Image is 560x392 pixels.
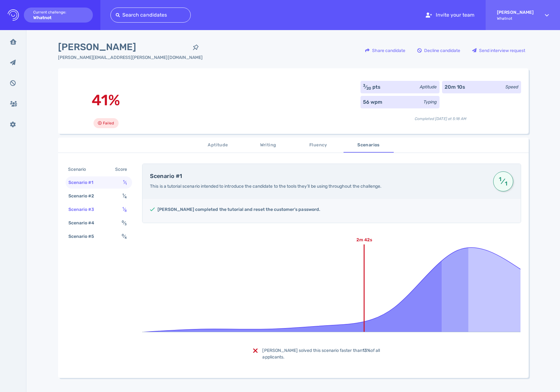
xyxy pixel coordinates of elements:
button: Decline candidate [414,43,464,58]
span: Scenarios [347,141,390,149]
div: Scenario [67,165,93,174]
span: [PERSON_NAME] solved this scenario faster than of all applicants. [262,348,380,360]
div: Decline candidate [414,43,463,58]
sup: 1 [122,193,124,197]
span: Whatnot [497,16,534,21]
sup: 1 [122,206,124,210]
span: ⁄ [122,234,127,239]
h4: Scenario #1 [150,173,485,180]
div: Share candidate [362,43,408,58]
div: 56 wpm [363,98,382,106]
div: Click to copy the email address [58,54,203,61]
span: Aptitude [197,141,239,149]
sub: 8 [125,209,127,213]
div: Scenario #5 [67,232,102,241]
text: 2m 42s [356,237,372,243]
sub: 20 [366,86,371,91]
div: Scenario #4 [67,218,102,227]
div: Score [114,165,131,174]
div: Scenario #2 [67,191,102,201]
span: ⁄ [122,207,127,212]
span: ⁄ [123,180,127,185]
sup: 0 [122,220,124,224]
button: Send interview request [469,43,529,58]
strong: [PERSON_NAME] [497,10,534,15]
span: ⁄ [122,193,127,199]
span: [PERSON_NAME] [58,40,189,54]
sub: 3 [125,222,127,226]
h5: [PERSON_NAME] completed the tutorial and reset the customer's password. [157,206,320,213]
sup: 3 [363,83,365,88]
div: Speed [505,84,518,90]
span: Writing [247,141,290,149]
b: 13% [362,348,371,353]
sup: 1 [123,179,125,183]
div: Scenario #1 [67,178,101,187]
span: ⁄ [122,220,127,226]
span: Failed [103,119,114,127]
sub: 1 [125,182,127,186]
span: Fluency [297,141,340,149]
div: Completed [DATE] at 5:18 AM [360,111,521,122]
div: Scenario #3 [67,205,102,214]
sub: 4 [125,236,127,240]
span: This is a tutorial scenario intended to introduce the candidate to the tools they’ll be using thr... [150,184,381,189]
div: ⁄ pts [363,83,381,91]
div: 20m 10s [445,83,465,91]
sup: 1 [498,179,502,180]
div: Typing [424,99,437,105]
button: Share candidate [362,43,409,58]
sup: 0 [122,233,124,237]
span: 41% [92,91,120,109]
div: Send interview request [469,43,528,58]
sub: 1 [504,183,509,184]
div: Aptitude [420,84,437,90]
sub: 4 [125,195,127,199]
span: ⁄ [498,176,508,187]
